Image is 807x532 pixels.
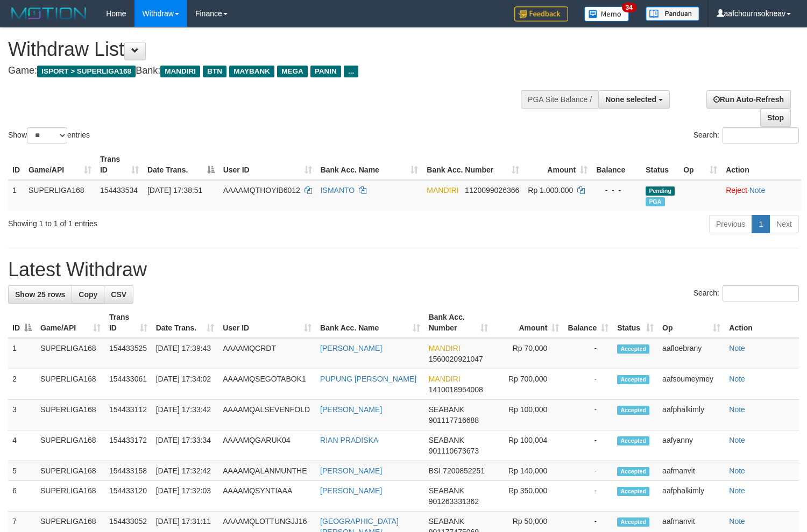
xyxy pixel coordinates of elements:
td: 5 [8,461,36,481]
td: 1 [8,180,24,211]
th: Op: activate to sort column ascending [658,307,725,338]
td: - [563,430,613,461]
a: PUPUNG [PERSON_NAME] [320,375,416,383]
label: Search: [693,285,799,301]
td: [DATE] 17:32:03 [152,481,219,512]
img: MOTION_logo.png [8,5,90,21]
td: AAAAMQSEGOTABOK1 [218,369,316,400]
td: - [563,369,613,400]
th: Action [721,149,801,180]
td: SUPERLIGA168 [36,430,105,461]
span: Accepted [617,487,649,496]
td: · [721,180,801,211]
a: ISMANTO [321,186,355,195]
span: SEABANK [429,517,464,526]
label: Search: [693,127,799,143]
th: Bank Acc. Name: activate to sort column ascending [316,149,423,180]
th: Bank Acc. Number: activate to sort column ascending [422,149,523,180]
span: Copy 1120099026366 to clipboard [465,186,519,195]
span: ISPORT > SUPERLIGA168 [37,66,136,77]
span: Copy 901263331362 to clipboard [429,497,479,506]
span: [DATE] 17:38:51 [147,186,202,195]
a: Note [729,436,745,444]
td: AAAAMQALSEVENFOLD [218,400,316,430]
td: SUPERLIGA168 [36,400,105,430]
div: - - - [596,185,637,196]
td: SUPERLIGA168 [36,369,105,400]
h1: Withdraw List [8,39,527,60]
div: Showing 1 to 1 of 1 entries [8,214,328,229]
a: Stop [760,109,791,127]
span: MANDIRI [429,344,461,353]
th: Op: activate to sort column ascending [679,149,721,180]
a: Note [749,186,766,195]
td: AAAAMQCRDT [218,338,316,369]
span: SEABANK [429,436,464,444]
td: 154433061 [105,369,152,400]
a: 1 [752,215,770,233]
a: Note [729,517,745,526]
span: Copy [79,290,97,299]
th: Balance [592,149,641,180]
th: Status [641,149,679,180]
td: Rp 100,004 [492,430,563,461]
th: Balance: activate to sort column ascending [563,307,613,338]
th: Date Trans.: activate to sort column ascending [152,307,219,338]
th: Amount: activate to sort column ascending [523,149,592,180]
th: Date Trans.: activate to sort column descending [143,149,219,180]
span: MEGA [277,66,308,77]
span: MANDIRI [427,186,458,195]
td: 1 [8,338,36,369]
span: Rp 1.000.000 [528,186,573,195]
th: Amount: activate to sort column ascending [492,307,563,338]
a: Show 25 rows [8,285,72,304]
a: Note [729,375,745,383]
td: [DATE] 17:33:34 [152,430,219,461]
td: 4 [8,430,36,461]
span: SEABANK [429,405,464,414]
img: Feedback.jpg [514,6,568,21]
th: Action [725,307,799,338]
td: 154433120 [105,481,152,512]
h4: Game: Bank: [8,66,527,76]
input: Search: [723,285,799,301]
td: - [563,481,613,512]
a: Reject [726,186,747,195]
td: [DATE] 17:34:02 [152,369,219,400]
span: 34 [622,3,636,12]
td: SUPERLIGA168 [36,338,105,369]
span: Copy 901110673673 to clipboard [429,447,479,455]
th: ID [8,149,24,180]
a: [PERSON_NAME] [320,405,382,414]
td: 2 [8,369,36,400]
td: aafloebrany [658,338,725,369]
button: None selected [598,90,670,109]
span: Marked by aafsoumeymey [646,197,664,206]
span: ... [344,66,358,77]
a: Run Auto-Refresh [706,90,791,109]
span: AAAAMQTHOYIB6012 [223,186,300,195]
select: Showentries [27,127,67,143]
span: Copy 1560020921047 to clipboard [429,355,483,363]
td: 3 [8,400,36,430]
a: Next [769,215,799,233]
td: [DATE] 17:33:42 [152,400,219,430]
td: Rp 70,000 [492,338,563,369]
th: Trans ID: activate to sort column ascending [96,149,143,180]
a: Note [729,405,745,414]
td: 154433525 [105,338,152,369]
span: BTN [203,66,226,77]
th: Game/API: activate to sort column ascending [36,307,105,338]
img: Button%20Memo.svg [584,6,629,21]
td: 154433112 [105,400,152,430]
td: SUPERLIGA168 [36,481,105,512]
span: Copy 901117716688 to clipboard [429,416,479,425]
span: 154433534 [100,186,138,195]
span: Copy 7200852251 to clipboard [443,466,485,475]
img: panduan.png [646,6,699,21]
a: Note [729,466,745,475]
a: [PERSON_NAME] [320,344,382,353]
span: MANDIRI [160,66,200,77]
span: Accepted [617,436,649,445]
a: [PERSON_NAME] [320,486,382,495]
